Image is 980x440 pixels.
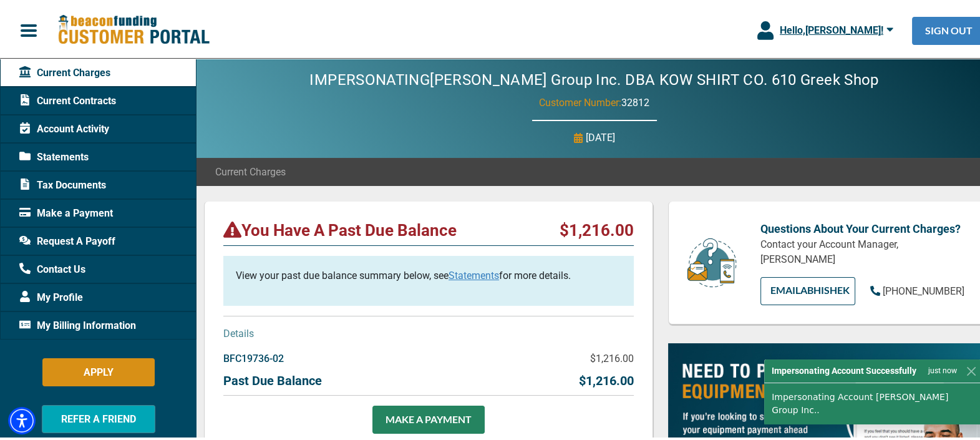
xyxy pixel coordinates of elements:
[19,203,113,218] span: Make a Payment
[19,147,89,162] span: Statements
[772,362,916,375] strong: Impersonating Account Successfully
[223,349,284,364] p: BFC19736-02
[449,267,499,279] a: Statements
[42,403,155,431] button: REFER A FRIEND
[19,232,115,247] span: Request A Payoff
[870,281,964,296] a: [PHONE_NUMBER]
[19,91,116,106] span: Current Contracts
[8,404,36,432] div: Accessibility Menu
[19,288,83,303] span: My Profile
[621,94,649,106] span: 32812
[539,94,621,106] span: Customer Number:
[883,283,964,295] span: [PHONE_NUMBER]
[760,235,965,265] p: Contact your Account Manager, [PERSON_NAME]
[236,266,621,281] p: View your past due balance summary below, see for more details.
[42,356,155,384] button: APPLY
[19,63,110,78] span: Current Charges
[780,22,883,34] span: Hello, [PERSON_NAME] !
[372,403,485,431] a: MAKE A PAYMENT
[223,369,322,388] p: Past Due Balance
[760,275,855,303] a: EMAILAbhishek
[964,362,978,375] button: Close
[579,369,634,388] p: $1,216.00
[223,324,634,339] p: Details
[684,235,740,286] img: customer-service.png
[215,162,286,177] span: Current Charges
[19,260,85,275] span: Contact Us
[19,119,109,134] span: Account Activity
[19,316,136,331] span: My Billing Information
[760,218,965,235] p: Questions About Your Current Charges?
[586,128,615,143] p: [DATE]
[928,363,957,374] small: just now
[19,175,106,190] span: Tax Documents
[223,218,457,238] p: You Have A Past Due Balance
[57,12,210,44] img: Beacon Funding Customer Portal Logo
[272,69,916,87] h2: IMPERSONATING [PERSON_NAME] Group Inc. DBA KOW SHIRT CO. 610 Greek Shop
[560,218,634,238] p: $1,216.00
[590,349,634,364] p: $1,216.00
